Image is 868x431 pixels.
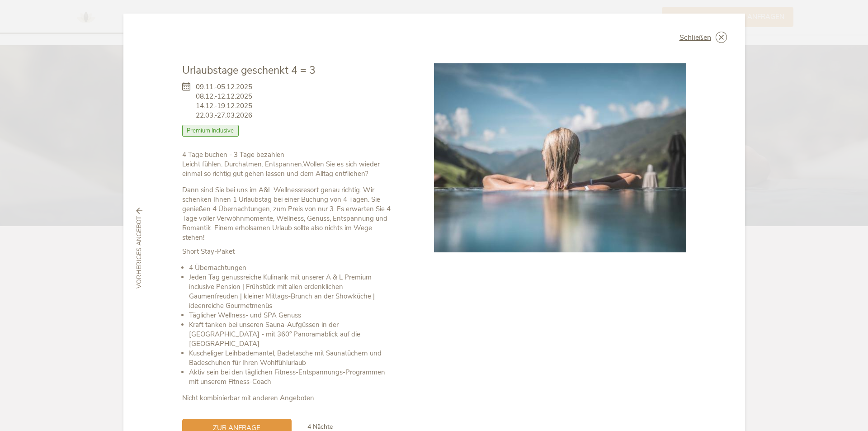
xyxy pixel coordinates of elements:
[182,63,316,77] span: Urlaubstage geschenkt 4 = 3
[307,422,333,431] span: 4 Nächte
[189,320,394,349] li: Kraft tanken bei unseren Sauna-Aufgüssen in der [GEOGRAPHIC_DATA] - mit 360° Panoramablick auf di...
[135,217,144,289] span: vorheriges Angebot
[189,368,394,387] li: Aktiv sein bei den täglichen Fitness-Entspannungs-Programmen mit unserem Fitness-Coach
[189,349,394,368] li: Kuscheliger Leihbademantel, Badetasche mit Saunatüchern und Badeschuhen für Ihren Wohlfühlurlaub
[182,150,284,159] b: 4 Tage buchen - 3 Tage bezahlen
[189,273,394,311] li: Jeden Tag genussreiche Kulinarik mit unserer A & L Premium inclusive Pension | Frühstück mit alle...
[182,247,235,256] strong: Short Stay-Paket
[189,263,394,273] li: 4 Übernachtungen
[434,63,686,252] img: Urlaubstage geschenkt 4 = 3
[182,393,316,403] strong: Nicht kombinierbar mit anderen Angeboten.
[189,311,394,320] li: Täglicher Wellness- und SPA Genuss
[182,185,394,242] p: Dann sind Sie bei uns im A&L Wellnessresort genau richtig. Wir schenken Ihnen 1 Urlaubstag bei ei...
[196,82,252,120] span: 09.11.-05.12.2025 08.12.-12.12.2025 14.12.-19.12.2025 22.03.-27.03.2026
[182,150,394,179] p: Leicht fühlen. Durchatmen. Entspannen.
[182,125,239,137] span: Premium Inclusive
[182,160,380,178] strong: Wollen Sie es sich wieder einmal so richtig gut gehen lassen und dem Alltag entfliehen?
